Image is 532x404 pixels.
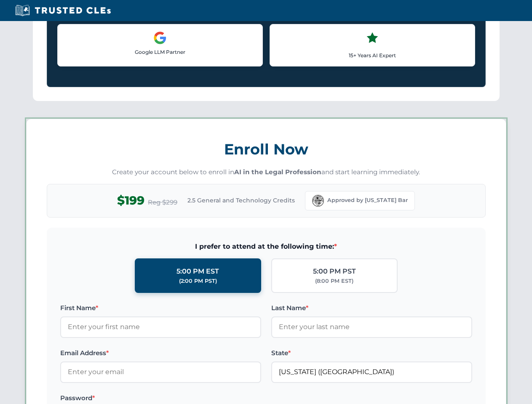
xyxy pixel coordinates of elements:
input: Enter your first name [60,316,261,338]
div: (2:00 PM PST) [179,277,217,285]
div: 5:00 PM PST [313,266,356,277]
input: Florida (FL) [271,361,472,383]
span: Approved by [US_STATE] Bar [327,196,408,205]
label: Last Name [271,303,472,313]
p: 15+ Years AI Expert [277,51,468,59]
label: State [271,348,472,358]
img: Trusted CLEs [13,4,113,17]
label: Email Address [60,348,261,358]
input: Enter your email [60,361,261,383]
label: Password [60,393,261,403]
img: Florida Bar [312,195,324,207]
strong: AI in the Legal Profession [234,168,321,176]
p: Google LLM Partner [64,48,256,56]
p: Create your account below to enroll in and start learning immediately. [47,167,486,177]
span: Reg $299 [148,197,177,207]
div: 5:00 PM EST [176,266,219,277]
span: $199 [117,191,144,210]
input: Enter your last name [271,316,472,338]
img: Google [153,31,167,45]
span: 2.5 General and Technology Credits [187,196,295,205]
label: First Name [60,303,261,313]
span: I prefer to attend at the following time: [60,241,472,252]
h3: Enroll Now [47,136,486,162]
div: (8:00 PM EST) [315,277,353,285]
